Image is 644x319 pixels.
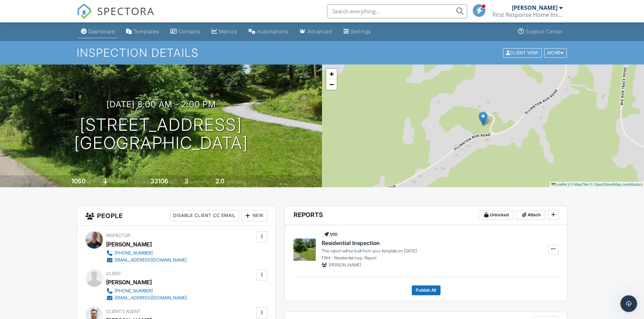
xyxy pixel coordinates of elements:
div: [PHONE_NUMBER] [115,250,153,256]
div: Dashboard [88,28,115,34]
a: Advanced [297,25,335,38]
a: [PHONE_NUMBER] [106,250,187,257]
span: Client's Agent [106,309,141,314]
div: • [DATE] [46,161,65,169]
span: SPECTORA [97,4,155,18]
span: Messages [56,236,83,241]
div: 2.0 [215,177,224,185]
span: An email could not be delivered: For more information, view Why emails don't get delivered (Suppo... [25,25,293,30]
div: Metrics [219,28,237,34]
a: SPECTORA [77,9,155,24]
a: © MapTiler [570,182,589,186]
span: − [329,80,334,89]
span: Help [111,236,122,241]
div: Templates [133,28,159,34]
div: Support [25,109,44,117]
input: Search everything... [327,4,467,18]
div: Support [25,32,44,39]
h3: [DATE] 8:00 am - 2:00 pm [107,100,216,109]
div: Support [25,213,44,220]
span: Home [16,236,30,241]
button: Ask a question [39,197,102,211]
h1: Inspection Details [77,47,567,59]
a: Templates [123,25,162,38]
img: The Best Home Inspection Software - Spectora [77,4,92,19]
a: Contacts [167,25,203,38]
a: Metrics [209,25,240,38]
button: Messages [47,219,93,247]
div: Support [25,135,44,143]
span: bedrooms [190,179,209,184]
img: Profile image for Support [8,102,22,116]
div: • [DATE] [56,187,75,195]
a: © OpenStreetMap contributors [590,182,642,186]
a: Support Center [515,25,566,38]
div: [PERSON_NAME] [106,277,152,287]
a: [EMAIL_ADDRESS][DOMAIN_NAME] [106,257,187,264]
a: Client View [502,50,543,55]
div: First Response Home Inspections [493,11,563,18]
span: | [568,182,569,186]
div: [EMAIL_ADDRESS][DOMAIN_NAME] [115,295,187,301]
div: Settings [351,28,371,34]
div: • [DATE] [46,109,65,117]
span: An email could not be delivered: For more information, view Why emails don't get delivered (Suppo... [25,77,293,82]
span: Lot Size [135,179,149,184]
div: [EMAIL_ADDRESS][DOMAIN_NAME] [115,257,187,263]
div: • [DATE] [46,213,65,220]
span: + [329,69,334,78]
img: Profile image for Support [8,128,22,142]
img: Profile image for Support [8,25,22,39]
div: Client View [503,48,542,57]
div: Support Center [526,28,563,34]
img: Profile image for Support [8,76,22,90]
span: Client [106,271,121,276]
button: Help [94,219,140,247]
a: [EMAIL_ADDRESS][DOMAIN_NAME] [106,294,187,301]
img: Profile image for Support [8,206,22,220]
span: sq.ft. [169,179,178,184]
a: Automations (Basic) [246,25,291,38]
div: New [242,210,267,221]
a: Leaflet [551,182,567,186]
a: Zoom out [326,79,337,90]
div: • [DATE] [46,83,65,91]
div: Advanced [308,28,332,34]
div: 1050 [71,177,85,185]
span: basement [109,179,128,184]
div: • [DATE] [46,135,65,143]
div: Support [25,57,44,65]
a: Zoom in [326,69,337,79]
span: sq. ft. [87,179,96,184]
div: 3 [185,177,189,185]
h1: [STREET_ADDRESS] [GEOGRAPHIC_DATA] [74,116,248,153]
img: Profile image for Support [8,50,22,65]
iframe: Intercom live chat [620,295,637,312]
div: Automations [257,28,288,34]
div: • [DATE] [46,57,65,65]
h3: People [77,206,276,226]
img: Marker [479,111,487,126]
div: Disable Client CC Email [170,210,239,221]
div: Close [123,3,136,15]
div: Support [25,161,44,169]
div: Support [25,83,44,91]
span: Rate your conversation [25,181,82,186]
div: Contacts [178,28,200,34]
span: Inspector [106,233,130,238]
img: Profile image for Support [8,154,22,168]
h1: Messages [52,3,90,15]
span: bathrooms [225,179,245,184]
div: [PHONE_NUMBER] [115,288,153,294]
div: [PERSON_NAME] [106,239,152,250]
div: More [544,48,567,57]
a: Dashboard [78,25,118,38]
div: [PERSON_NAME] [512,4,557,11]
a: Settings [341,25,374,38]
div: Fin AI Agent [25,187,54,195]
a: [PHONE_NUMBER] [106,287,187,294]
img: Profile image for Fin AI Agent [8,180,22,194]
div: 33106 [150,177,168,185]
div: • [DATE] [46,32,65,39]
